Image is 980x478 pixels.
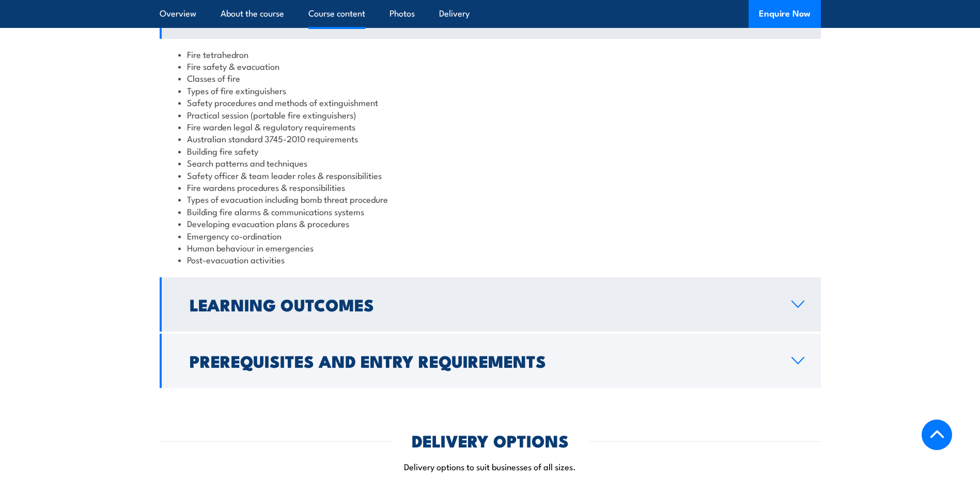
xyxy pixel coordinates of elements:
li: Australian standard 3745-2010 requirements [178,132,802,144]
li: Search patterns and techniques [178,157,802,169]
h2: Learning Outcomes [190,297,775,311]
li: Human behaviour in emergencies [178,242,802,253]
li: Types of evacuation including bomb threat procedure [178,193,802,205]
li: Safety officer & team leader roles & responsibilities [178,169,802,181]
li: Emergency co-ordination [178,230,802,242]
a: Prerequisites and Entry Requirements [160,334,821,388]
li: Safety procedures and methods of extinguishment [178,96,802,108]
li: Classes of fire [178,72,802,84]
li: Fire safety & evacuation [178,60,802,72]
li: Fire warden legal & regulatory requirements [178,121,802,132]
li: Types of fire extinguishers [178,84,802,96]
h2: Prerequisites and Entry Requirements [190,353,775,368]
li: Developing evacuation plans & procedures [178,217,802,229]
p: Delivery options to suit businesses of all sizes. [160,460,821,472]
li: Building fire alarms & communications systems [178,205,802,217]
li: Practical session (portable fire extinguishers) [178,109,802,121]
li: Fire wardens procedures & responsibilities [178,181,802,193]
a: Learning Outcomes [160,277,821,332]
li: Fire tetrahedron [178,48,802,60]
h2: DELIVERY OPTIONS [412,433,569,447]
li: Post-evacuation activities [178,253,802,265]
li: Building fire safety [178,145,802,157]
